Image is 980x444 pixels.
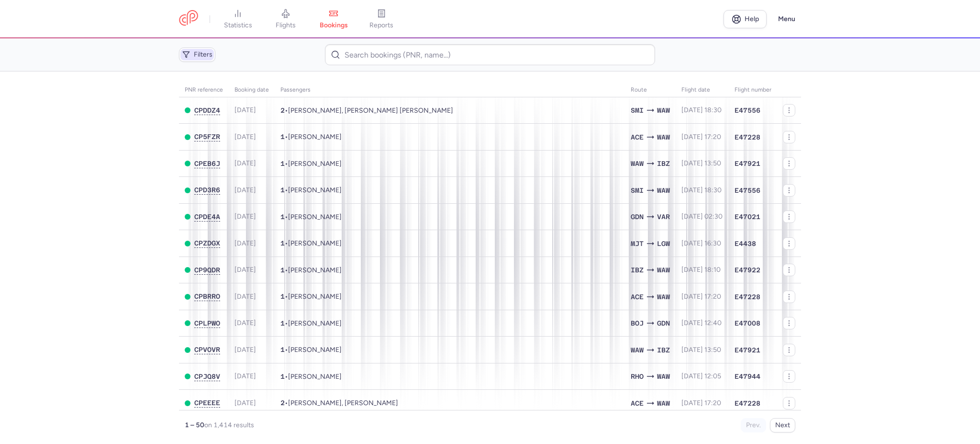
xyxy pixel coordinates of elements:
span: E47228 [735,292,760,302]
span: Clare HAND [288,239,342,247]
span: [DATE] [234,399,256,407]
th: flight date [676,83,729,97]
button: Filters [179,47,215,62]
span: VAR [657,211,670,222]
span: [DATE] 18:30 [681,106,722,114]
span: [DATE] [234,159,256,167]
span: WAW [657,132,670,142]
button: CPDE4A [194,213,220,221]
span: [DATE] 17:20 [681,399,721,407]
span: 1 [280,133,285,140]
button: CP5FZR [194,133,220,141]
span: • [280,239,342,247]
span: [DATE] [234,186,256,194]
span: [DATE] [234,239,256,247]
span: ACE [631,292,644,302]
span: [DATE] [234,372,256,380]
a: Help [724,10,767,28]
span: • [280,292,342,301]
span: [DATE] [234,212,256,221]
span: E47008 [735,318,760,328]
span: [DATE] 12:05 [681,372,721,380]
span: 1 [280,160,285,167]
th: Route [625,83,676,97]
input: Search bookings (PNR, name...) [325,44,655,65]
span: [DATE] 13:50 [681,159,721,167]
span: 2 [280,106,285,114]
span: IBZ [657,345,670,355]
span: [DATE] 12:40 [681,319,722,327]
span: E47228 [735,398,760,408]
button: CPLPWO [194,319,220,327]
span: BOJ [631,318,644,328]
span: [DATE] 16:30 [681,239,721,247]
span: [DATE] 17:20 [681,292,721,301]
span: IBZ [631,265,644,275]
span: • [280,346,342,354]
span: WAW [657,398,670,409]
span: [DATE] [234,266,256,274]
span: Anna BLANDA [288,346,342,354]
span: reports [369,21,393,30]
strong: 1 – 50 [185,421,204,429]
span: Anton NAUMAU [288,319,342,327]
th: Passengers [275,83,625,97]
th: Flight number [729,83,777,97]
button: Menu [772,10,801,28]
span: 1 [280,186,285,194]
span: [DATE] [234,292,256,301]
span: Filters [194,51,212,58]
span: [DATE] 18:30 [681,186,722,194]
a: CitizenPlane red outlined logo [179,10,198,28]
span: CPDDZ4 [194,106,220,114]
span: 1 [280,239,285,247]
span: LGW [657,238,670,249]
span: 1 [280,292,285,300]
button: Prev. [741,418,766,432]
span: • [280,160,342,168]
th: PNR reference [179,83,229,97]
span: ACE [631,398,644,409]
span: CPJQ8V [194,373,220,380]
span: E47556 [735,105,760,115]
span: 1 [280,266,285,274]
span: Krzysztof KULAKOWSKI, Emilia KULAKOWSKA [288,399,398,407]
a: statistics [214,9,262,30]
span: E47944 [735,372,760,381]
button: CP9QDR [194,266,220,274]
span: 2 [280,399,285,407]
span: CPEEEE [194,399,220,407]
span: • [280,106,453,115]
span: [DATE] [234,319,256,327]
span: 1 [280,373,285,380]
span: WAW [631,345,644,355]
span: [DATE] 18:10 [681,266,721,274]
span: GDN [657,318,670,328]
button: CPZDGX [194,239,220,247]
span: Dalshad MAARUF, Golinar Ibrahim JALAL [288,106,453,115]
a: bookings [310,9,357,30]
span: SMI [631,185,644,196]
span: 1 [280,319,285,327]
span: E47021 [735,212,760,222]
span: [DATE] 02:30 [681,212,723,221]
span: • [280,373,342,381]
span: WAW [657,105,670,116]
span: [DATE] [234,133,256,141]
button: CPEEEE [194,399,220,407]
span: Krzysztof BIELSKI [288,133,342,141]
span: MJT [631,238,644,249]
th: Booking date [229,83,275,97]
span: E4438 [735,239,756,248]
button: CPD3R6 [194,186,220,194]
span: 1 [280,346,285,353]
span: WAW [657,292,670,302]
span: Daria RYBAK [288,160,342,168]
span: SMI [631,105,644,116]
span: CPBRRO [194,292,220,300]
button: CPEB6J [194,160,220,168]
span: CP5FZR [194,133,220,140]
span: CPDE4A [194,213,220,221]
